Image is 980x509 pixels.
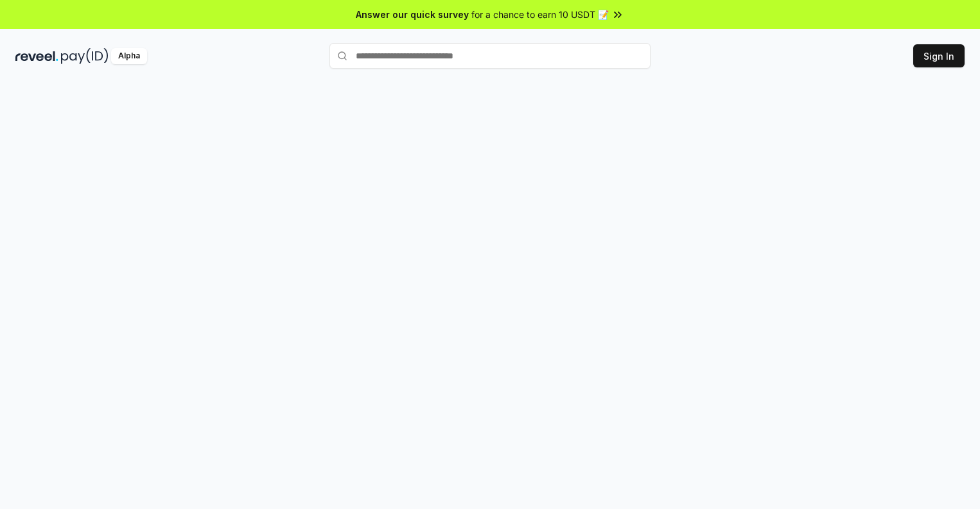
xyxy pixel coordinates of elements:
[111,48,147,64] div: Alpha
[356,8,469,21] span: Answer our quick survey
[471,8,609,21] span: for a chance to earn 10 USDT 📝
[913,44,965,67] button: Sign In
[61,48,109,64] img: pay_id
[15,48,58,64] img: reveel_dark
